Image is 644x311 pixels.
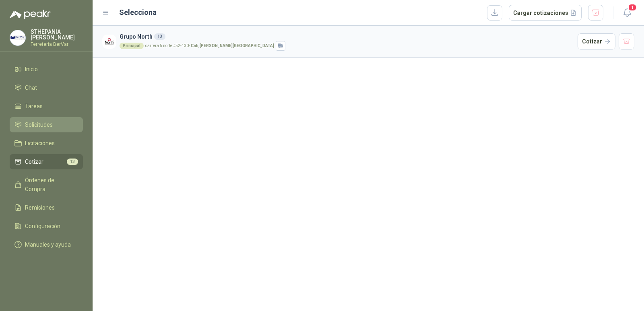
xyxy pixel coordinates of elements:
span: Configuración [25,222,60,231]
a: Remisiones [10,200,83,215]
span: 13 [67,159,78,165]
span: Órdenes de Compra [25,176,75,194]
span: Remisiones [25,203,55,212]
button: Cotizar [578,33,615,49]
p: carrera 5 norte #52-130 - [145,44,274,48]
div: Principal [120,43,144,49]
p: Ferreteria BerVar [31,42,83,47]
a: Configuración [10,218,83,234]
a: Inicio [10,62,83,77]
span: Inicio [25,65,38,74]
span: Manuales y ayuda [25,240,71,249]
a: Licitaciones [10,136,83,151]
div: 13 [154,33,165,40]
a: Manuales y ayuda [10,237,83,252]
span: Cotizar [25,157,43,166]
img: Company Logo [102,35,116,49]
a: Tareas [10,99,83,114]
img: Company Logo [10,30,25,45]
button: Cargar cotizaciones [509,5,582,21]
span: Licitaciones [25,139,55,148]
span: Tareas [25,102,43,111]
h2: Selecciona [119,7,157,18]
p: STHEPANIA [PERSON_NAME] [31,29,83,40]
button: 1 [620,6,634,20]
img: Logo peakr [10,10,51,19]
span: Chat [25,83,37,92]
a: Chat [10,80,83,95]
a: Órdenes de Compra [10,173,83,197]
span: Solicitudes [25,120,53,129]
span: 1 [628,4,637,11]
a: Solicitudes [10,117,83,132]
h3: Grupo North [120,32,574,41]
a: Cotizar13 [10,154,83,169]
strong: Cali , [PERSON_NAME][GEOGRAPHIC_DATA] [191,43,274,48]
